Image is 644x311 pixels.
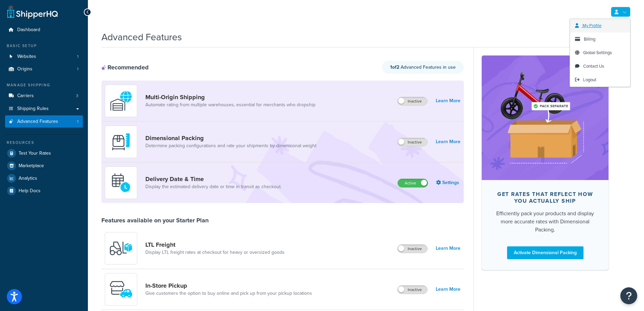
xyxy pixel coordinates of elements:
span: Test Your Rates [19,151,51,156]
a: Settings [436,178,460,187]
span: 1 [77,66,78,72]
a: Delivery Date & Time [145,175,282,183]
div: Manage Shipping [5,82,83,88]
a: Dashboard [5,24,83,36]
div: Get rates that reflect how you actually ship [493,191,598,204]
label: Active [398,179,428,187]
a: Activate Dimensional Packing [507,246,583,259]
a: Dimensional Packing [145,134,316,142]
a: Determine packing configurations and rate your shipments by dimensional weight [145,142,316,149]
label: Inactive [398,138,427,146]
a: Test Your Rates [5,147,83,159]
button: Open Resource Center [620,287,637,304]
img: WatD5o0RtDAAAAAElFTkSuQmCC [109,89,133,113]
div: Features available on your Starter Plan [101,217,209,224]
a: Learn More [436,244,460,253]
a: Websites1 [5,50,83,63]
label: Inactive [398,245,427,253]
a: Global Settings [570,46,630,60]
a: Help Docs [5,185,83,197]
img: gfkeb5ejjkALwAAAABJRU5ErkJggg== [109,171,133,195]
span: Global Settings [583,49,612,56]
span: Analytics [19,176,37,181]
a: Learn More [436,96,460,106]
a: Marketplace [5,160,83,172]
span: Dashboard [17,27,40,33]
div: Efficiently pack your products and display more accurate rates with Dimensional Packing. [493,209,598,234]
span: Advanced Features in use [390,64,456,71]
span: Advanced Features [17,119,58,125]
a: Give customers the option to buy online and pick up from your pickup locations [145,290,312,297]
img: y79ZsPf0fXUFUhFXDzUgf+ktZg5F2+ohG75+v3d2s1D9TjoU8PiyCIluIjV41seZevKCRuEjTPPOKHJsQcmKCXGdfprl3L4q7... [109,237,133,260]
span: Origins [17,66,32,72]
div: Basic Setup [5,43,83,49]
label: Inactive [398,286,427,294]
span: Shipping Rules [17,106,49,112]
li: Carriers [5,90,83,102]
a: Display the estimated delivery date or time in transit as checkout. [145,183,282,190]
span: 3 [76,93,78,99]
span: Billing [584,36,595,42]
span: 1 [77,119,78,125]
a: In-Store Pickup [145,282,312,289]
span: Marketplace [19,163,44,169]
strong: 1 of 2 [390,64,399,71]
a: Learn More [436,285,460,294]
a: Logout [570,73,630,87]
span: Logout [583,76,596,83]
a: Carriers3 [5,90,83,102]
a: Analytics [5,172,83,184]
span: Contact Us [583,63,604,69]
a: Shipping Rules [5,103,83,115]
img: feature-image-dim-d40ad3071a2b3c8e08177464837368e35600d3c5e73b18a22c1e4bb210dc32ac.png [492,66,598,170]
span: My Profile [582,22,601,29]
label: Inactive [398,97,427,105]
li: Advanced Features [5,115,83,128]
a: Display LTL freight rates at checkout for heavy or oversized goods [145,249,285,256]
h1: Advanced Features [101,30,182,44]
a: Contact Us [570,60,630,73]
a: Automate rating from multiple warehouses, essential for merchants who dropship [145,102,315,108]
a: LTL Freight [145,241,285,248]
span: Carriers [17,93,34,99]
div: Resources [5,140,83,146]
a: Learn More [436,137,460,147]
span: Help Docs [19,188,41,194]
a: Origins1 [5,63,83,75]
img: DTVBYsAAAAAASUVORK5CYII= [109,130,133,154]
div: Recommended [101,64,149,71]
a: Advanced Features1 [5,115,83,128]
li: Origins [5,63,83,75]
img: wfgcfpwTIucLEAAAAASUVORK5CYII= [109,277,133,301]
a: Multi-Origin Shipping [145,93,315,101]
li: Websites [5,50,83,63]
a: Billing [570,32,630,46]
a: My Profile [570,19,630,32]
span: Websites [17,54,36,60]
span: 1 [77,54,78,60]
